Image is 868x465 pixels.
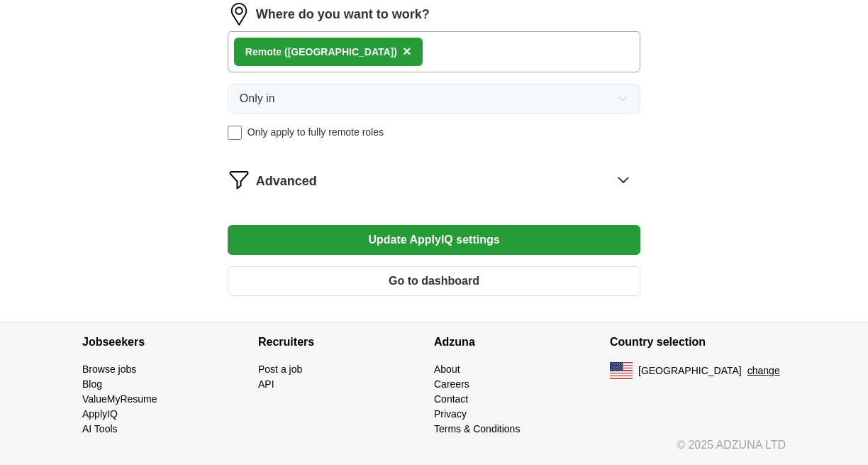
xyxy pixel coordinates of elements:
button: Only in [228,84,640,114]
a: Contact [434,393,468,405]
button: change [747,363,780,378]
span: Only in [240,90,275,107]
input: Only apply to fully remote roles [228,126,242,140]
span: × [403,43,411,59]
a: ApplyIQ [82,408,118,420]
button: × [403,41,411,62]
span: Only apply to fully remote roles [247,125,384,140]
h4: Country selection [610,322,786,362]
div: © 2025 ADZUNA LTD [71,437,797,465]
button: Go to dashboard [228,266,640,296]
a: Browse jobs [82,363,136,375]
a: Privacy [434,408,467,420]
a: Terms & Conditions [434,423,520,434]
a: About [434,363,460,375]
div: Remote ([GEOGRAPHIC_DATA]) [245,45,397,60]
a: ValueMyResume [82,393,157,405]
button: Update ApplyIQ settings [228,225,640,255]
a: Careers [434,378,469,390]
label: Where do you want to work? [256,5,430,24]
a: API [258,378,274,390]
a: Blog [82,378,102,390]
img: location.png [228,3,250,26]
img: US flag [610,362,633,379]
a: AI Tools [82,423,118,434]
a: Post a job [258,363,302,375]
span: [GEOGRAPHIC_DATA] [638,363,742,378]
img: filter [228,168,250,191]
span: Advanced [256,172,317,191]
